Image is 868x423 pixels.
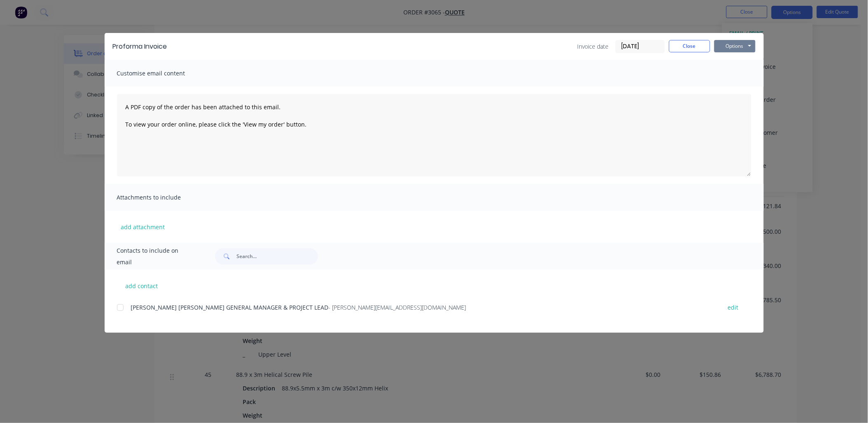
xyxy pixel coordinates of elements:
span: Invoice date [578,42,609,51]
span: Customise email content [117,68,208,79]
div: Proforma Invoice [113,42,167,52]
span: - [PERSON_NAME][EMAIL_ADDRESS][DOMAIN_NAME] [329,303,466,311]
input: Search... [236,248,318,265]
button: add attachment [117,221,169,233]
button: edit [723,302,744,313]
span: [PERSON_NAME] [PERSON_NAME] GENERAL MANAGER & PROJECT LEAD [131,303,329,311]
button: add contact [117,280,166,292]
textarea: A PDF copy of the order has been attached to this email. To view your order online, please click ... [117,94,751,176]
button: Options [714,40,756,52]
button: Close [669,40,710,52]
span: Contacts to include on email [117,245,195,268]
span: Attachments to include [117,192,208,203]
